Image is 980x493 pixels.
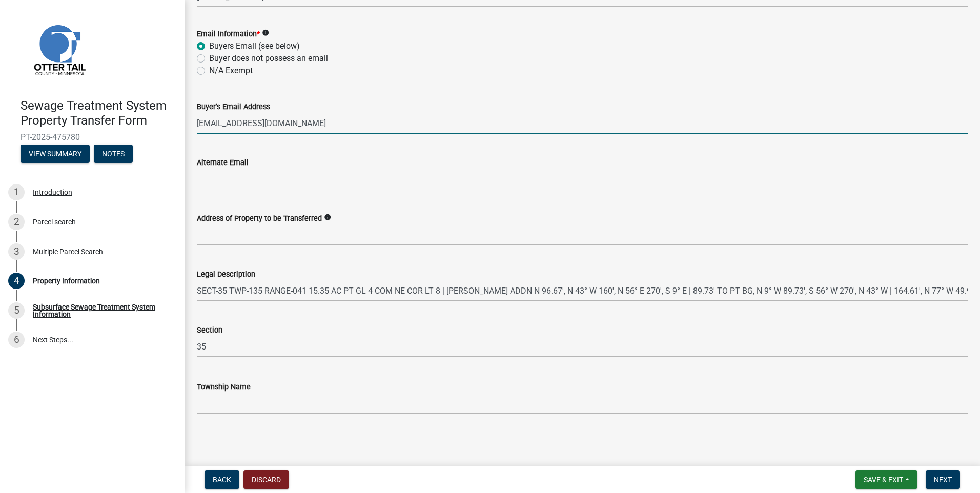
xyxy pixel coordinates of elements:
button: Next [926,470,960,489]
span: PT-2025-475780 [21,132,164,142]
wm-modal-confirm: Summary [21,150,90,158]
label: Email Information [197,31,260,38]
span: Next [934,476,952,484]
button: Save & Exit [855,470,917,489]
button: View Summary [21,145,90,163]
div: Property Information [33,277,100,284]
label: Alternate Email [197,159,249,167]
label: Township Name [197,384,251,391]
button: Discard [243,470,289,489]
i: info [262,29,269,36]
div: Subsurface Sewage Treatment System Information [33,303,168,318]
img: Otter Tail County, Minnesota [21,11,97,88]
label: Buyer's Email Address [197,104,270,111]
i: info [324,214,331,221]
label: Legal Description [197,271,255,278]
label: Buyer does not possess an email [209,52,328,65]
div: 2 [8,214,25,230]
div: Multiple Parcel Search [33,248,103,255]
h4: Sewage Treatment System Property Transfer Form [21,98,176,128]
button: Back [205,470,239,489]
div: 3 [8,243,25,260]
wm-modal-confirm: Notes [94,150,133,158]
span: Back [213,476,231,484]
div: 4 [8,273,25,289]
div: 1 [8,184,25,200]
div: 6 [8,332,25,348]
button: Notes [94,145,133,163]
div: Parcel search [33,218,76,225]
div: 5 [8,302,25,319]
label: Buyers Email (see below) [209,40,300,52]
span: Save & Exit [864,476,903,484]
label: Section [197,327,222,334]
label: Address of Property to be Transferred [197,215,322,222]
label: N/A Exempt [209,65,253,77]
div: Introduction [33,189,72,196]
